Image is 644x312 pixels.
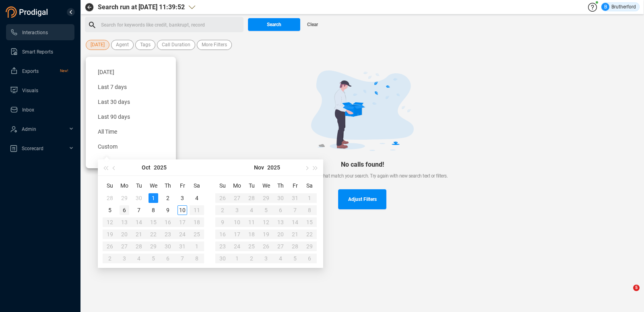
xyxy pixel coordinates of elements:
th: Sa [302,179,317,192]
div: 4 [192,193,202,203]
span: Search run at [DATE] 11:39:52 [98,2,185,12]
th: We [259,179,273,192]
button: [DATE] [86,40,109,50]
span: Call Duration [162,40,190,50]
td: 2025-09-30 [132,192,146,204]
span: Agent [116,40,129,50]
td: 2025-10-05 [103,204,117,216]
td: 2025-10-06 [117,204,132,216]
span: Last 7 days [98,84,127,90]
div: 9 [163,205,173,215]
div: 7 [134,205,144,215]
div: 10 [178,205,187,215]
th: Fr [175,179,190,192]
th: Fr [288,179,302,192]
td: 2025-10-03 [175,192,190,204]
button: 2025 [267,159,280,176]
td: 2025-10-07 [132,204,146,216]
li: Interactions [6,24,74,40]
span: Adjust Filters [348,189,377,209]
span: Interactions [22,30,48,35]
span: All Time [98,128,117,135]
td: 2025-10-09 [161,204,175,216]
li: Exports [6,63,74,79]
a: ExportsNew! [10,63,68,79]
li: Visuals [6,82,74,98]
th: Tu [244,179,259,192]
button: More Filters [197,40,232,50]
th: Su [103,179,117,192]
td: 2025-10-01 [146,192,161,204]
th: We [146,179,161,192]
span: More Filters [202,40,227,50]
span: [DATE] [91,40,105,50]
span: Admin [22,126,36,132]
li: Smart Reports [6,43,74,60]
button: Oct [142,159,151,176]
td: 2025-09-28 [103,192,117,204]
th: Th [161,179,175,192]
td: 2025-10-04 [190,192,204,204]
a: Inbox [10,101,68,118]
span: B [604,3,607,11]
th: Sa [190,179,204,192]
button: Agent [111,40,134,50]
div: 2 [163,193,173,203]
button: Clear [300,18,324,31]
div: Brutherford [601,3,636,11]
th: Th [273,179,288,192]
span: Custom [98,143,118,150]
span: Tags [140,40,151,50]
div: 1 [149,193,158,203]
span: Clear [307,18,318,31]
div: 28 [105,193,115,203]
a: Visuals [10,82,68,98]
th: Su [215,179,230,192]
span: Last 90 days [98,114,130,120]
span: Scorecard [22,146,43,151]
div: 3 [178,193,187,203]
span: Exports [22,68,39,74]
div: 30 [134,193,144,203]
div: 5 [105,205,115,215]
th: Mo [230,179,244,192]
div: 6 [120,205,129,215]
td: 2025-10-10 [175,204,190,216]
button: Tags [135,40,155,50]
button: Call Duration [157,40,195,50]
div: We can't find any calls that match your search. Try again with new search text or filters. [98,172,627,180]
span: Last 30 days [98,99,130,105]
button: Nov [254,159,264,176]
span: Visuals [22,88,38,93]
iframe: Intercom live chat [617,285,636,304]
td: 2025-10-02 [161,192,175,204]
span: Smart Reports [22,49,53,55]
span: Search [267,18,281,31]
div: 8 [149,205,158,215]
th: Tu [132,179,146,192]
span: [DATE] [98,69,114,75]
button: 2025 [154,159,167,176]
span: New! [60,63,68,79]
td: 2025-09-29 [117,192,132,204]
img: prodigal-logo [6,6,50,18]
a: Interactions [10,24,68,40]
span: Inbox [22,107,34,113]
button: Search [248,18,300,31]
div: No calls found! [98,161,627,168]
button: Adjust Filters [338,189,386,209]
div: 29 [120,193,129,203]
li: Inbox [6,101,74,118]
th: Mo [117,179,132,192]
a: Smart Reports [10,43,68,60]
span: 5 [633,285,640,291]
td: 2025-10-08 [146,204,161,216]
